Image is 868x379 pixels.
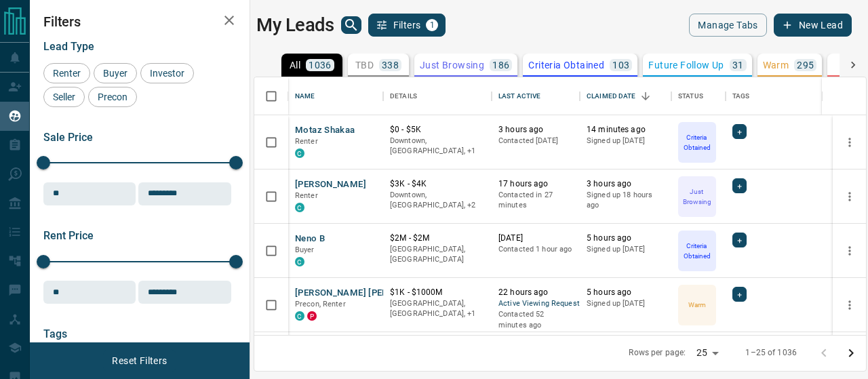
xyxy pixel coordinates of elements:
[528,60,604,70] p: Criteria Obtained
[390,298,485,319] p: Toronto
[587,190,665,211] p: Signed up 18 hours ago
[88,87,137,107] div: Precon
[390,244,485,265] p: [GEOGRAPHIC_DATA], [GEOGRAPHIC_DATA]
[679,132,715,153] p: Criteria Obtained
[587,244,665,255] p: Signed up [DATE]
[295,257,304,266] div: condos.ca
[737,233,742,247] span: +
[94,63,137,83] div: Buyer
[368,14,446,37] button: Filters1
[732,233,747,247] div: +
[256,14,334,36] h1: My Leads
[383,77,492,115] div: Details
[498,178,573,190] p: 17 hours ago
[498,190,573,211] p: Contacted in 27 minutes
[295,191,318,200] span: Renter
[295,124,355,137] button: Motaz Shakaa
[840,186,860,207] button: more
[498,309,573,330] p: Contacted 52 minutes ago
[295,77,315,115] div: Name
[295,233,325,245] button: Neno B
[295,311,304,321] div: condos.ca
[295,203,304,212] div: condos.ca
[797,60,814,70] p: 295
[498,244,573,255] p: Contacted 1 hour ago
[295,300,346,308] span: Precon, Renter
[288,77,383,115] div: Name
[737,125,742,138] span: +
[43,327,67,340] span: Tags
[295,148,304,158] div: condos.ca
[774,14,852,37] button: New Lead
[420,60,484,70] p: Just Browsing
[295,287,439,300] button: [PERSON_NAME] [PERSON_NAME]
[688,300,706,310] p: Warm
[678,77,703,115] div: Status
[580,77,671,115] div: Claimed Date
[43,40,94,53] span: Lead Type
[43,87,85,107] div: Seller
[390,287,485,298] p: $1K - $1000M
[679,241,715,261] p: Criteria Obtained
[390,178,485,190] p: $3K - $4K
[498,287,573,298] p: 22 hours ago
[612,60,629,70] p: 103
[498,77,540,115] div: Last Active
[390,190,485,211] p: North York, Toronto
[43,131,93,144] span: Sale Price
[307,311,317,321] div: property.ca
[355,60,374,70] p: TBD
[295,137,318,146] span: Renter
[679,186,715,207] p: Just Browsing
[732,287,747,302] div: +
[840,295,860,315] button: more
[732,124,747,139] div: +
[390,77,417,115] div: Details
[498,124,573,136] p: 3 hours ago
[93,92,132,102] span: Precon
[840,241,860,261] button: more
[309,60,332,70] p: 1036
[587,298,665,309] p: Signed up [DATE]
[43,14,236,30] h2: Filters
[587,77,636,115] div: Claimed Date
[737,179,742,193] span: +
[689,14,766,37] button: Manage Tabs
[737,287,742,301] span: +
[98,68,132,79] span: Buyer
[671,77,726,115] div: Status
[763,60,789,70] p: Warm
[427,20,437,30] span: 1
[629,347,686,359] p: Rows per page:
[145,68,189,79] span: Investor
[295,245,315,254] span: Buyer
[43,63,90,83] div: Renter
[726,77,851,115] div: Tags
[140,63,194,83] div: Investor
[492,60,509,70] p: 186
[732,77,750,115] div: Tags
[341,16,361,34] button: search button
[648,60,724,70] p: Future Follow Up
[498,136,573,146] p: Contacted [DATE]
[732,178,747,193] div: +
[587,233,665,244] p: 5 hours ago
[390,136,485,157] p: Toronto
[587,124,665,136] p: 14 minutes ago
[103,349,176,372] button: Reset Filters
[390,233,485,244] p: $2M - $2M
[587,136,665,146] p: Signed up [DATE]
[48,92,80,102] span: Seller
[587,178,665,190] p: 3 hours ago
[290,60,300,70] p: All
[382,60,399,70] p: 338
[840,132,860,153] button: more
[498,233,573,244] p: [DATE]
[498,298,573,310] span: Active Viewing Request
[43,229,94,242] span: Rent Price
[295,178,366,191] button: [PERSON_NAME]
[587,287,665,298] p: 5 hours ago
[636,87,655,106] button: Sort
[390,124,485,136] p: $0 - $5K
[48,68,85,79] span: Renter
